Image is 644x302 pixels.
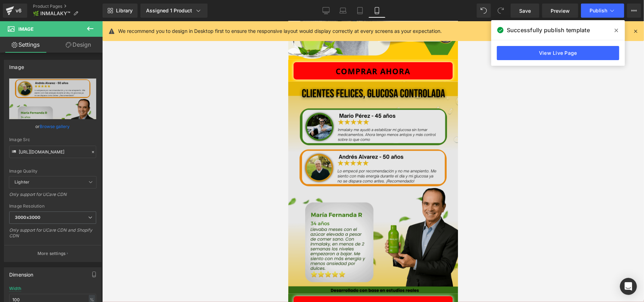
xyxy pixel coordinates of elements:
[477,4,491,18] button: Undo
[9,227,96,243] div: Only support for UCare CDN and Shopify CDN
[318,4,335,18] a: Desktop
[507,26,590,34] span: Successfully publish template
[590,8,607,13] span: Publish
[9,60,24,70] div: Image
[369,4,385,18] a: Mobile
[14,179,29,185] b: Lighter
[497,46,619,60] a: View Live Page
[103,4,138,18] a: New Library
[9,137,96,142] div: Image Src
[4,245,101,262] button: More settings
[9,146,96,158] input: Link
[551,7,570,14] span: Preview
[15,215,40,220] b: 3000x3000
[519,7,531,14] span: Save
[118,27,442,35] p: We recommend you to design in Desktop first to ensure the responsive layout would display correct...
[9,192,96,202] div: Only support for UCare CDN
[620,278,637,295] div: Open Intercom Messenger
[352,4,369,18] a: Tablet
[18,26,34,32] span: Image
[37,250,66,257] p: More settings
[9,123,96,130] div: or
[335,4,352,18] a: Laptop
[14,6,23,15] div: v6
[9,286,21,291] div: Width
[3,4,27,18] a: v6
[5,41,164,58] a: Comprar ahora
[33,4,103,9] a: Product Pages
[146,7,202,14] div: Assigned 1 Product
[9,268,34,278] div: Dimension
[116,7,133,14] span: Library
[581,4,624,18] button: Publish
[53,37,104,53] a: Design
[9,204,96,209] div: Image Resolution
[48,45,122,55] font: Comprar ahora
[9,169,96,174] div: Image Quality
[33,11,70,16] span: 🌿 INMALAKY™
[542,4,578,18] a: Preview
[627,4,641,18] button: More
[31,279,138,289] span: QUIERO MI ENVIO GRATIS
[494,4,508,18] button: Redo
[5,275,164,292] a: QUIERO MI ENVIO GRATIS
[40,120,70,133] a: Browse gallery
